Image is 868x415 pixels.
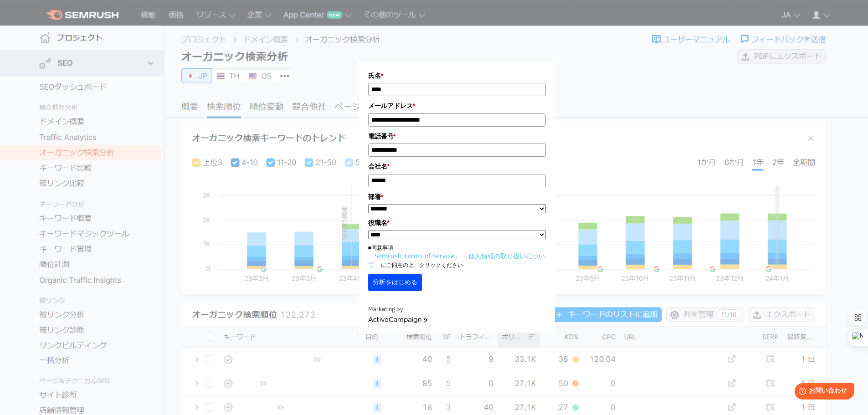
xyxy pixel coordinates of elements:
label: 会社名 [368,161,546,171]
label: 電話番号 [368,131,546,141]
a: 「個人情報の取り扱いについて」 [368,251,545,269]
a: 「Semrush Terms of Service」 [368,251,461,260]
iframe: Help widget launcher [787,379,858,405]
label: 氏名 [368,71,546,81]
button: 分析をはじめる [368,274,422,291]
div: Marketing by [368,305,546,314]
label: 役職名 [368,218,546,228]
p: ■同意事項 にご同意の上、クリックください [368,244,546,269]
label: 部署 [368,192,546,202]
label: メールアドレス [368,101,546,111]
